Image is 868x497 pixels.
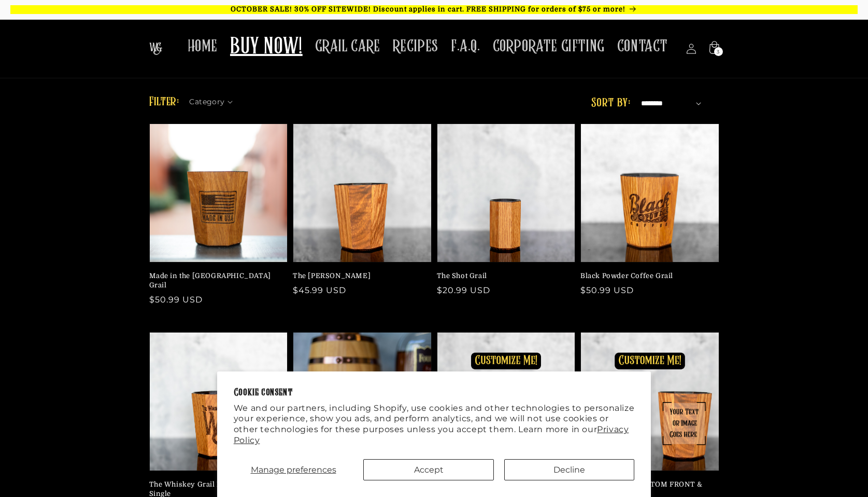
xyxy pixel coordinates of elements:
[188,36,218,57] span: HOME
[717,47,720,56] span: 3
[387,30,445,63] a: RECIPES
[224,27,309,68] a: BUY NOW!
[445,30,487,63] a: F.A.Q.
[437,271,570,281] a: The Shot Grail
[230,33,303,62] span: BUY NOW!
[611,30,674,63] a: CONTACT
[234,459,353,480] button: Manage preferences
[181,30,224,63] a: HOME
[315,36,380,57] span: GRAIL CARE
[189,94,239,105] summary: Category
[149,43,162,55] img: The Whiskey Grail
[251,465,336,475] span: Manage preferences
[149,93,179,112] h2: Filter:
[363,459,494,480] button: Accept
[617,36,668,57] span: CONTACT
[189,96,224,107] span: Category
[393,36,438,57] span: RECIPES
[451,36,480,57] span: F.A.Q.
[149,271,282,290] a: Made in the [GEOGRAPHIC_DATA] Grail
[10,5,858,14] p: OCTOBER SALE! 30% OFF SITEWIDE! Discount applies in cart. FREE SHIPPING for orders of $75 or more!
[309,30,387,63] a: GRAIL CARE
[487,30,611,63] a: CORPORATE GIFTING
[234,403,635,446] p: We and our partners, including Shopify, use cookies and other technologies to personalize your ex...
[493,36,605,57] span: CORPORATE GIFTING
[580,271,713,281] a: Black Powder Coffee Grail
[234,388,635,398] h2: Cookie consent
[293,271,425,281] a: The [PERSON_NAME]
[504,459,635,480] button: Decline
[591,97,630,109] label: Sort by:
[234,424,629,445] a: Privacy Policy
